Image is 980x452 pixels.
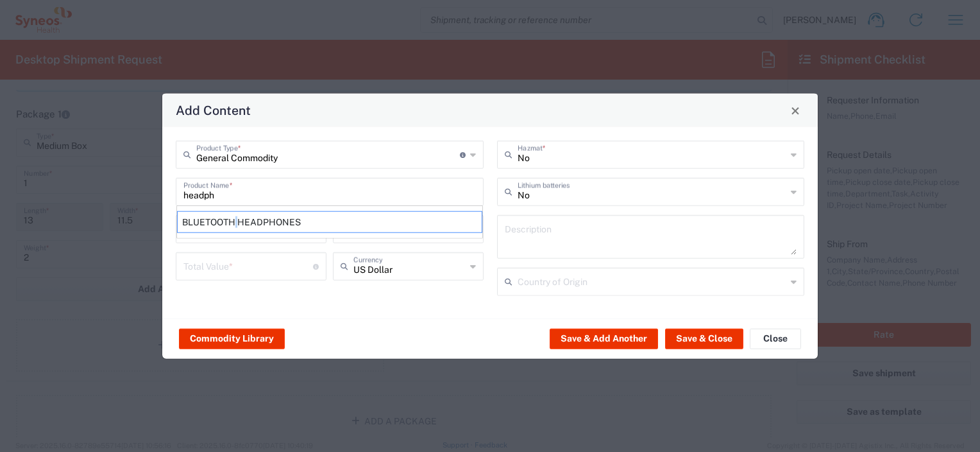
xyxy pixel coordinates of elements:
[179,328,285,349] button: Commodity Library
[750,328,801,349] button: Close
[786,101,804,119] button: Close
[176,101,251,119] h4: Add Content
[550,328,658,349] button: Save & Add Another
[665,328,743,349] button: Save & Close
[177,211,482,233] div: BLUETOOTH HEADPHONES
